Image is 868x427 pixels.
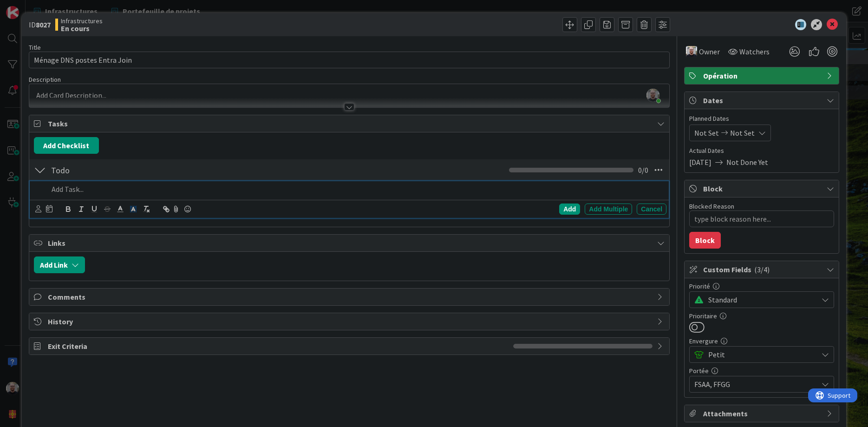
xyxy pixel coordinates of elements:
b: En cours [61,25,103,32]
span: Opération [703,70,822,81]
span: Block [703,183,822,194]
span: Exit Criteria [48,341,509,352]
span: ( 3/4 ) [754,265,770,274]
div: Add Multiple [585,204,632,215]
input: Add Checklist... [48,162,257,178]
div: Cancel [637,204,666,215]
span: Description [29,75,61,84]
span: History [48,316,653,327]
span: ID [29,19,51,30]
button: Add Checklist [34,137,99,154]
img: RF [686,46,697,57]
div: Prioritaire [689,313,834,319]
span: Support [20,1,42,13]
input: type card name here... [29,52,670,68]
span: Tasks [48,118,653,129]
button: Add Link [34,256,85,273]
span: Not Set [730,127,755,138]
span: 0 / 0 [638,164,648,176]
span: Dates [703,95,822,106]
span: Infrastructures [61,17,103,25]
span: FSAA, FFGG [694,379,818,390]
label: Blocked Reason [689,202,734,210]
span: Standard [708,293,813,306]
span: [DATE] [689,157,711,168]
button: Block [689,232,721,249]
span: Not Set [694,127,719,138]
span: Petit [708,348,813,361]
span: Actual Dates [689,146,834,156]
span: Owner [699,46,720,57]
span: Planned Dates [689,114,834,124]
span: Not Done Yet [726,157,768,168]
div: Portée [689,368,834,374]
img: FlXCTX7kkGe5AuwmhCBIemfPpxx6xIrT.jpg [646,89,659,102]
b: 8027 [36,20,51,29]
div: Add [559,204,580,215]
span: Attachments [703,408,822,419]
span: Watchers [739,46,770,57]
span: Links [48,237,653,249]
span: Comments [48,291,653,302]
div: Priorité [689,283,834,289]
div: Envergure [689,338,834,344]
span: Custom Fields [703,264,822,275]
label: Title [29,43,41,52]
